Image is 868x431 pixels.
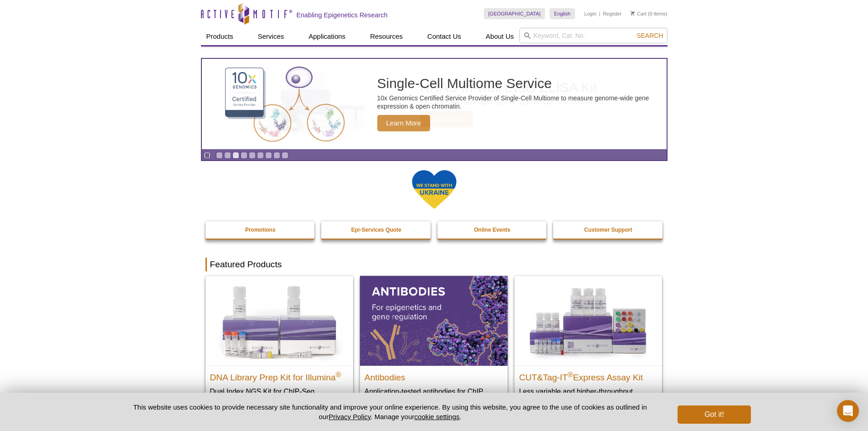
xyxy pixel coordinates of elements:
a: [GEOGRAPHIC_DATA] [484,8,545,19]
sup: ® [568,370,573,378]
a: English [550,8,575,19]
a: Applications [303,28,351,45]
p: Dual Index NGS Kit for ChIP-Seq, CUT&RUN, and ds methylated DNA assays. [210,387,349,415]
strong: Online Events [474,227,510,233]
a: Go to slide 1 [216,152,223,159]
p: Application-tested antibodies for ChIP, CUT&Tag, and CUT&RUN. [365,387,503,405]
img: DNA Library Prep Kit for Illumina [205,276,353,365]
a: Login [584,10,596,17]
li: (0 items) [631,8,668,19]
a: Go to slide 7 [265,152,272,159]
a: DNA Library Prep Kit for Illumina DNA Library Prep Kit for Illumina® Dual Index NGS Kit for ChIP-... [205,276,353,423]
a: Single-Cell Multiome Service Single-Cell Multiome Service 10x Genomics Certified Service Provider... [202,59,667,149]
a: Go to slide 9 [282,152,288,159]
p: Less variable and higher-throughput genome-wide profiling of histone marks​. [519,387,657,405]
a: Register [603,10,621,17]
a: Promotions [205,221,316,239]
a: Go to slide 6 [257,152,264,159]
img: All Antibodies [360,276,508,365]
a: Customer Support [553,221,663,239]
h2: Single-Cell Multiome Service [377,77,662,90]
a: Contact Us [422,28,467,45]
img: We Stand With Ukraine [411,169,457,210]
img: Your Cart [631,11,635,16]
strong: Epi-Services Quote [351,227,401,233]
a: Go to slide 2 [224,152,231,159]
h2: Featured Products [205,258,663,271]
a: All Antibodies Antibodies Application-tested antibodies for ChIP, CUT&Tag, and CUT&RUN. [360,276,508,414]
a: Services [252,28,290,45]
a: Resources [365,28,408,45]
h2: Antibodies [365,369,503,382]
a: Epi-Services Quote [321,221,431,239]
p: 10x Genomics Certified Service Provider of Single-Cell Multiome to measure genome-wide gene expre... [377,94,662,110]
span: Learn More [377,115,431,131]
a: CUT&Tag-IT® Express Assay Kit CUT&Tag-IT®Express Assay Kit Less variable and higher-throughput ge... [514,276,662,414]
input: Keyword, Cat. No. [519,28,668,43]
p: This website uses cookies to provide necessary site functionality and improve your online experie... [118,402,663,421]
a: Toggle autoplay [204,152,211,159]
a: Privacy Policy [329,413,370,421]
a: Go to slide 8 [273,152,280,159]
strong: Promotions [245,227,276,233]
img: CUT&Tag-IT® Express Assay Kit [514,276,662,365]
h2: DNA Library Prep Kit for Illumina [210,369,349,382]
button: Got it! [678,405,750,424]
a: Go to slide 3 [232,152,239,159]
li: | [599,8,601,19]
img: Single-Cell Multiome Service [216,62,353,146]
a: Go to slide 5 [249,152,256,159]
a: About Us [480,28,519,45]
a: Cart [631,10,647,17]
strong: Customer Support [584,227,632,233]
h2: CUT&Tag-IT Express Assay Kit [519,369,657,382]
h2: Enabling Epigenetics Research [297,11,388,19]
sup: ® [336,370,341,378]
a: Online Events [437,221,548,239]
button: Search [634,31,666,40]
article: Single-Cell Multiome Service [202,59,667,149]
div: Open Intercom Messenger [837,400,859,422]
a: Go to slide 4 [241,152,247,159]
a: Products [201,28,239,45]
span: Search [637,32,663,39]
button: cookie settings [414,413,459,421]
